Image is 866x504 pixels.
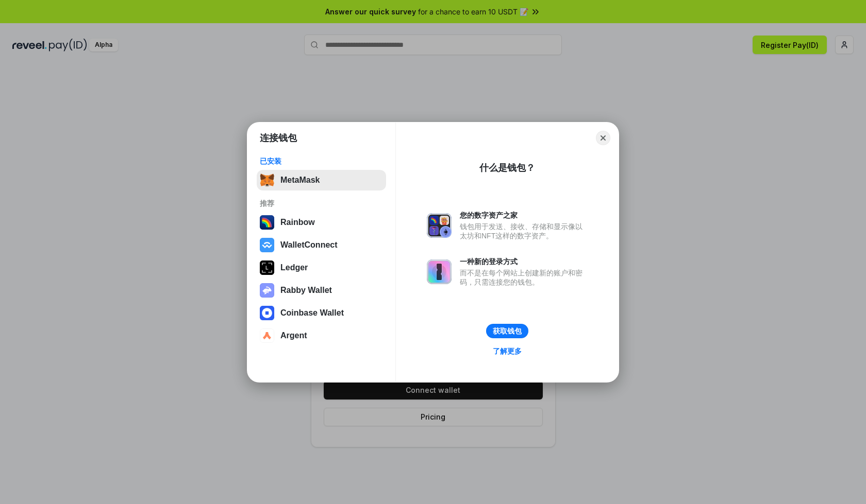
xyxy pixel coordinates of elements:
[260,260,274,275] img: svg+xml,%3Csvg%20xmlns%3D%22http%3A%2F%2Fwww.w3.org%2F2000%2Fsvg%22%20width%3D%2228%22%20height%3...
[260,283,274,298] img: svg+xml,%3Csvg%20xmlns%3D%22http%3A%2F%2Fwww.w3.org%2F2000%2Fsvg%22%20fill%3D%22none%22%20viewBox...
[257,303,386,323] button: Coinbase Wallet
[280,176,320,185] div: MetaMask
[460,268,588,287] div: 而不是在每个网站上创建新的账户和密码，只需连接您的钱包。
[260,328,274,343] img: svg+xml,%3Csvg%20width%3D%2228%22%20height%3D%2228%22%20viewBox%3D%220%200%2028%2028%22%20fill%3D...
[257,212,386,233] button: Rainbow
[427,213,452,238] img: svg+xml,%3Csvg%20xmlns%3D%22http%3A%2F%2Fwww.w3.org%2F2000%2Fsvg%22%20fill%3D%22none%22%20viewBox...
[596,131,610,145] button: Close
[280,286,332,295] div: Rabby Wallet
[487,344,528,358] a: 了解更多
[257,325,386,346] button: Argent
[280,331,307,340] div: Argent
[427,259,452,284] img: svg+xml,%3Csvg%20xmlns%3D%22http%3A%2F%2Fwww.w3.org%2F2000%2Fsvg%22%20fill%3D%22none%22%20viewBox...
[479,162,535,174] div: 什么是钱包？
[460,257,588,266] div: 一种新的登录方式
[280,263,308,272] div: Ledger
[493,346,522,356] div: 了解更多
[493,326,522,336] div: 获取钱包
[280,308,344,318] div: Coinbase Wallet
[260,157,383,166] div: 已安装
[257,170,386,190] button: MetaMask
[257,235,386,255] button: WalletConnect
[257,257,386,278] button: Ledger
[260,215,274,230] img: svg+xml,%3Csvg%20width%3D%22120%22%20height%3D%22120%22%20viewBox%3D%220%200%20120%20120%22%20fil...
[260,199,383,208] div: 推荐
[260,173,274,187] img: svg+xml,%3Csvg%20fill%3D%22none%22%20height%3D%2233%22%20viewBox%3D%220%200%2035%2033%22%20width%...
[460,222,588,240] div: 钱包用于发送、接收、存储和显示像以太坊和NFT这样的数字资产。
[260,132,297,144] h1: 连接钱包
[280,218,315,227] div: Rainbow
[460,211,588,220] div: 您的数字资产之家
[260,238,274,252] img: svg+xml,%3Csvg%20width%3D%2228%22%20height%3D%2228%22%20viewBox%3D%220%200%2028%2028%22%20fill%3D...
[486,324,528,338] button: 获取钱包
[257,280,386,301] button: Rabby Wallet
[280,240,338,250] div: WalletConnect
[260,306,274,320] img: svg+xml,%3Csvg%20width%3D%2228%22%20height%3D%2228%22%20viewBox%3D%220%200%2028%2028%22%20fill%3D...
